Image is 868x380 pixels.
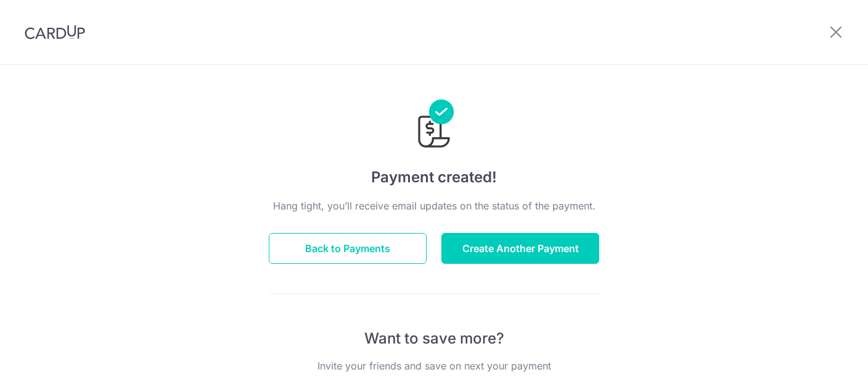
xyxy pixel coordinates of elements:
[269,198,599,213] p: Hang tight, you’ll receive email updates on the status of the payment.
[441,233,599,264] button: Create Another Payment
[269,329,599,348] p: Want to save more?
[269,233,427,264] button: Back to Payments
[269,166,599,188] h4: Payment created!
[789,343,856,374] iframe: Opens a widget where you can find more information
[414,99,454,151] img: Payments
[25,25,85,40] img: CardUp
[269,358,599,373] p: Invite your friends and save on next your payment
